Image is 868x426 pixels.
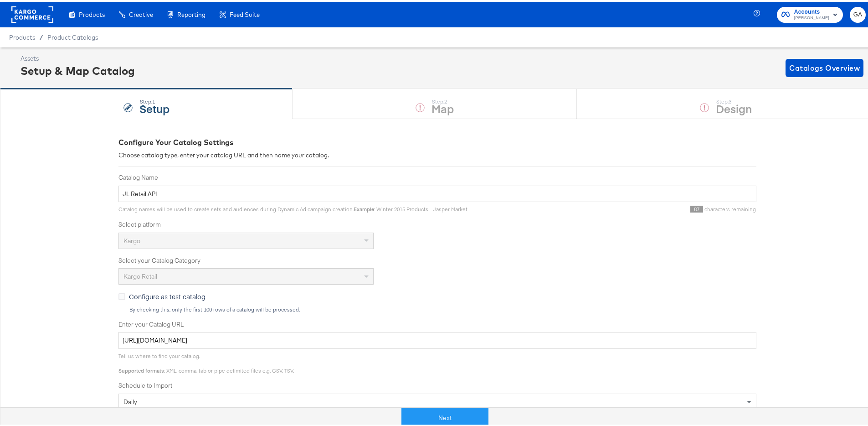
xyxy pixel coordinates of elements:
[21,61,135,77] div: Setup & Map Catalog
[690,204,703,211] span: 87
[9,32,35,39] span: Products
[118,318,756,327] label: Enter your Catalog URL
[118,330,756,347] input: Enter Catalog URL, e.g. http://www.example.com/products.xml
[47,32,98,39] a: Product Catalogs
[118,149,756,158] div: Choose catalog type, enter your catalog URL and then name your catalog.
[21,52,135,61] div: Assets
[786,57,863,75] button: Catalogs Overview
[123,396,137,404] span: daily
[850,5,866,21] button: GA
[118,171,756,180] label: Catalog Name
[354,204,374,211] strong: Example
[139,99,169,114] strong: Setup
[789,60,860,73] span: Catalogs Overview
[123,235,140,243] span: Kargo
[177,9,205,16] span: Reporting
[853,8,862,18] span: GA
[129,305,756,311] div: By checking this, only the first 100 rows of a catalog will be processed.
[118,184,756,201] input: Name your catalog e.g. My Dynamic Product Catalog
[118,351,294,372] span: Tell us where to find your catalog. : XML, comma, tab or pipe delimited files e.g. CSV, TSV.
[129,9,153,16] span: Creative
[118,365,164,372] strong: Supported formats
[79,9,105,16] span: Products
[794,13,829,20] span: [PERSON_NAME]
[777,5,843,21] button: Accounts[PERSON_NAME]
[118,379,756,388] label: Schedule to Import
[118,204,467,211] span: Catalog names will be used to create sets and audiences during Dynamic Ad campaign creation. : Wi...
[118,218,756,227] label: Select platform
[118,255,756,263] label: Select your Catalog Category
[123,270,157,279] span: Kargo Retail
[129,290,205,299] span: Configure as test catalog
[139,97,169,103] div: Step: 1
[794,5,829,15] span: Accounts
[118,135,756,146] div: Configure Your Catalog Settings
[230,9,260,16] span: Feed Suite
[35,32,47,39] span: /
[467,204,756,211] div: characters remaining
